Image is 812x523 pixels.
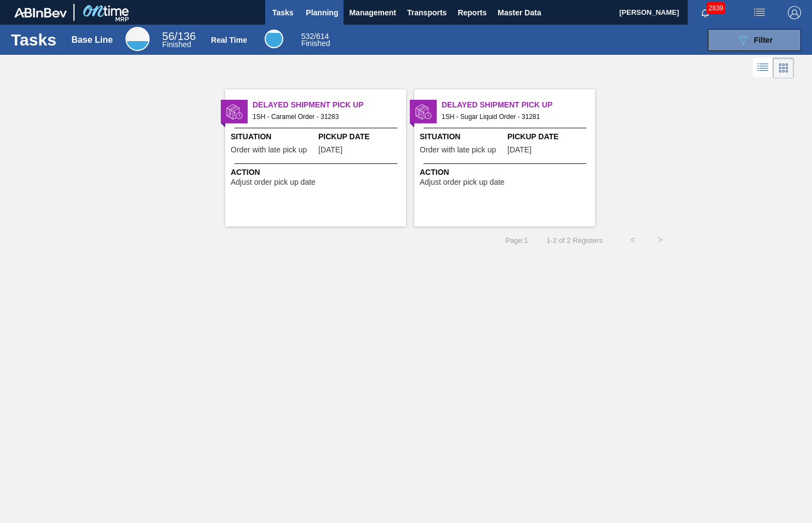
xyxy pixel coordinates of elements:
[420,167,592,178] span: Action
[306,6,338,19] span: Planning
[753,58,773,78] div: List Vision
[545,236,603,245] span: 1 - 2 of 2 Registers
[458,6,487,19] span: Reports
[231,167,403,178] span: Action
[226,104,243,120] img: status
[507,131,592,143] span: Pickup Date
[754,36,773,44] span: Filter
[271,6,295,19] span: Tasks
[349,6,396,19] span: Management
[318,146,342,154] span: 09/02/2025
[231,146,307,154] span: Order with late pick up
[773,58,794,78] div: Card Vision
[301,33,330,47] div: Real Time
[788,6,801,19] img: Logout
[253,111,397,123] span: 1SH - Caramel Order - 31283
[753,6,766,19] img: userActions
[415,104,432,120] img: status
[301,32,314,41] span: 532
[498,6,541,19] span: Master Data
[253,99,406,111] span: Delayed Shipment Pick Up
[211,36,247,44] div: Real Time
[301,32,329,41] span: / 614
[619,226,647,254] button: <
[231,131,316,143] span: Situation
[420,146,496,154] span: Order with late pick up
[506,236,528,245] span: Page : 1
[71,35,113,45] div: Base Line
[706,2,725,14] span: 2839
[125,27,150,51] div: Base Line
[420,178,505,186] span: Adjust order pick up date
[162,30,174,42] span: 56
[231,178,316,186] span: Adjust order pick up date
[442,99,595,111] span: Delayed Shipment Pick Up
[14,8,67,18] img: TNhmsLtSVTkK8tSr43FrP2fwEKptu5GPRR3wAAAABJRU5ErkJggg==
[162,32,196,48] div: Base Line
[647,226,674,254] button: >
[162,40,191,49] span: Finished
[407,6,447,19] span: Transports
[318,131,403,143] span: Pickup Date
[507,146,531,154] span: 09/01/2025
[708,29,801,51] button: Filter
[162,30,196,42] span: / 136
[688,5,723,20] button: Notifications
[301,39,330,48] span: Finished
[11,33,56,46] h1: Tasks
[420,131,505,143] span: Situation
[265,30,283,48] div: Real Time
[442,111,586,123] span: 1SH - Sugar Liquid Order - 31281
